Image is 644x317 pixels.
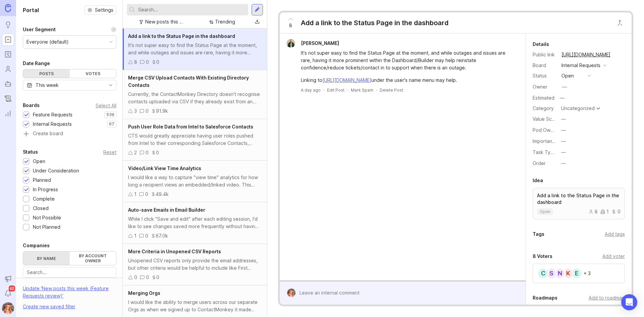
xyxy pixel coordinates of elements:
[123,161,267,202] a: Video/Link View Time AnalyticsI would like a way to capture "view time" analytics for how long a ...
[589,209,598,214] div: 8
[23,303,75,310] div: Create new saved filter
[23,6,39,14] h1: Portal
[123,202,267,244] a: Auto-save Emails in Email BuilderWhile I click "Save and edit" after each editing session, I'd li...
[23,131,116,137] a: Create board
[85,5,116,15] button: Settings
[9,285,15,292] span: 42
[128,174,262,189] div: I would like a way to capture "view time" analytics for how long a recipient views an embedded/li...
[561,149,566,156] div: —
[301,87,321,93] span: A day ago
[33,111,72,118] div: Feature Requests
[559,50,612,59] a: [URL][DOMAIN_NAME]
[33,223,60,231] div: Not Planned
[128,290,160,296] span: Merging Orgs
[2,273,14,285] button: Announcements
[347,87,348,93] div: ·
[538,268,548,279] div: C
[2,302,14,314] button: Bronwen W
[533,230,544,238] div: Tags
[561,115,566,123] div: —
[23,285,116,303] div: Update ' New posts this week (Feature Requests review) '
[123,244,267,285] a: More Criteria in Unopened CSV ReportsUnopened CSV reports only provide the email addresses, but o...
[70,69,116,78] div: Votes
[561,138,566,145] div: —
[109,121,114,127] p: 67
[23,69,70,78] div: Posts
[2,107,14,119] a: Reporting
[286,39,295,48] img: Dave Purcell
[533,96,554,100] div: Estimated
[134,58,137,66] div: 8
[289,22,292,29] span: 8
[128,249,221,254] span: More Criteria in Unopened CSV Reports
[156,107,168,115] div: 91.9k
[128,257,262,272] div: Unopened CSV reports only provide the email addresses, but other criteria would be helpful to inc...
[558,94,567,102] div: —
[561,126,566,134] div: —
[146,107,149,115] div: 0
[327,87,344,93] div: Edit Post
[128,299,262,313] div: I would like the ability to merge users across our separate Orgs as when we signed up to ContactM...
[2,34,14,46] a: Portal
[95,7,113,13] span: Settings
[533,176,543,184] div: Idea
[533,105,556,112] div: Category
[123,119,267,161] a: Push User Role Data from Intel to Salesforce ContactsCTS would greatly appreciate having user rol...
[5,4,11,12] img: Canny Home
[301,18,448,28] div: Add a link to the Status Page in the dashboard
[123,70,267,119] a: Merge CSV Upload Contacts With Existing Directory ContactsCurrently, the ContactMonkey Directory ...
[103,150,116,154] div: Reset
[2,48,14,60] a: Roadmaps
[106,112,114,117] p: 539
[128,132,262,147] div: CTS would greatly appreciate having user roles pushed from Intel to their corresponding Salesforc...
[105,83,116,88] svg: toggle icon
[561,160,566,167] div: —
[533,138,558,144] label: Importance
[602,253,625,260] div: Add voter
[533,62,556,69] div: Board
[33,158,45,165] div: Open
[36,82,59,89] div: This week
[611,209,621,214] div: 0
[128,207,205,213] span: Auto-save Emails in Email Builder
[33,120,72,128] div: Internal Requests
[33,214,61,221] div: Not Possible
[23,148,38,156] div: Status
[134,107,137,115] div: 3
[23,252,70,265] label: By name
[156,58,159,66] div: 0
[2,19,14,31] a: Ideas
[533,252,552,260] div: 8 Voters
[128,91,262,105] div: Currently, the ContactMonkey Directory doesn't recognise contacts uploaded via CSV if they alread...
[282,39,344,48] a: Dave Purcell[PERSON_NAME]
[138,6,246,13] input: Search...
[146,149,149,156] div: 0
[134,191,137,198] div: 1
[562,83,567,91] div: —
[301,76,512,84] div: Linking to under the user's name menu may help.
[323,87,324,93] div: ·
[156,149,159,156] div: 0
[134,274,137,281] div: 0
[96,104,116,107] div: Select All
[301,40,339,46] span: [PERSON_NAME]
[128,215,262,230] div: While I click "Save and edit" after each editing session, I'd like to see changes saved more freq...
[605,230,625,238] div: Add tags
[2,93,14,105] a: Changelog
[351,87,373,93] button: Mark Spam
[23,59,50,67] div: Date Range
[561,62,600,69] div: Internal Requests
[584,271,591,276] div: + 3
[134,149,137,156] div: 2
[380,87,403,93] div: Delete Post
[70,252,116,265] label: By account owner
[156,274,159,281] div: 0
[540,209,550,214] p: open
[145,191,148,198] div: 0
[215,18,235,25] div: Trending
[128,42,262,56] div: It's not super easy to find the Status Page at the moment, and while outages and issues are rare,...
[2,287,14,300] button: Notifications
[146,274,149,281] div: 0
[128,75,249,88] span: Merge CSV Upload Contacts With Existing Directory Contacts
[33,167,79,174] div: Under Consideration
